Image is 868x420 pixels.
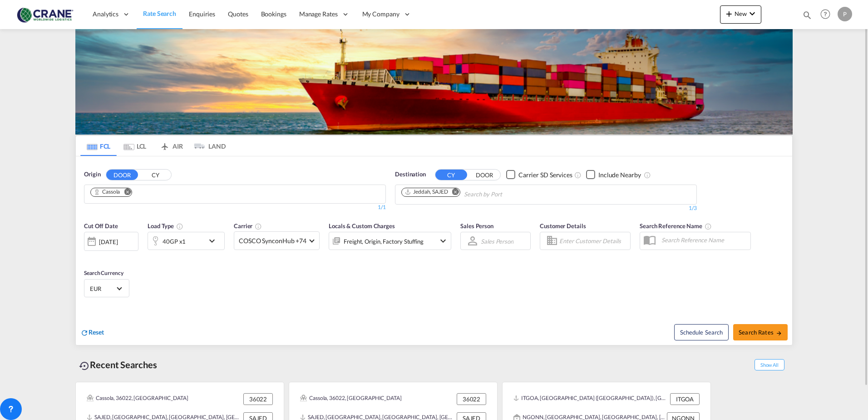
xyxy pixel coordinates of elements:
span: Quotes [228,10,248,18]
span: Bookings [261,10,286,18]
md-icon: icon-information-outline [176,223,183,230]
span: Sales Person [460,222,493,230]
div: 36022 [243,393,273,405]
span: Search Currency [84,270,123,276]
md-pagination-wrapper: Use the left and right arrow keys to navigate between tabs [80,136,226,156]
span: Rate Search [143,10,176,17]
button: CY [139,170,171,180]
span: Locals & Custom Charges [329,222,395,230]
div: P [838,7,852,21]
div: ITGOA, Genova (Genoa), Italy, Southern Europe, Europe [513,393,668,405]
div: 40GP x1 [163,235,186,248]
div: Carrier SD Services [518,170,572,180]
span: Search Rates [739,329,782,336]
md-checkbox: Checkbox No Ink [586,170,641,180]
div: 36022 [457,393,486,405]
div: Press delete to remove this chip. [94,188,122,196]
md-tab-item: AIR [153,136,189,156]
span: Destination [395,170,426,179]
md-select: Select Currency: € EUREuro [89,282,124,295]
button: DOOR [469,170,500,180]
div: Cassola [94,188,120,196]
md-chips-wrap: Chips container. Use arrow keys to select chips. [400,185,554,202]
span: Analytics [93,10,118,19]
span: COSCO SynconHub +74 [239,236,306,245]
md-icon: icon-backup-restore [79,360,90,371]
button: Remove [118,188,132,197]
span: Manage Rates [299,10,338,19]
md-icon: icon-chevron-down [207,235,222,246]
button: icon-plus 400-fgNewicon-chevron-down [720,5,761,24]
md-tab-item: LAND [189,136,226,156]
span: Reset [89,328,104,336]
md-checkbox: Checkbox No Ink [506,170,572,180]
div: icon-magnify [802,10,812,24]
div: Press delete to remove this chip. [404,188,450,196]
input: Chips input. [464,187,550,202]
md-icon: icon-chevron-down [747,8,758,19]
button: Search Ratesicon-arrow-right [733,324,788,340]
div: 1/3 [395,205,697,212]
md-tab-item: FCL [80,136,117,156]
div: Recent Searches [75,355,161,375]
span: New [724,10,758,17]
span: Show All [755,359,784,370]
img: LCL+%26+FCL+BACKGROUND.png [75,29,793,135]
div: Freight Origin Factory Stuffingicon-chevron-down [329,232,451,250]
span: Search Reference Name [640,222,712,230]
span: Carrier [234,222,262,230]
md-icon: Unchecked: Ignores neighbouring ports when fetching rates.Checked : Includes neighbouring ports w... [644,171,651,179]
span: Customer Details [540,222,586,230]
span: My Company [362,10,399,19]
button: Remove [446,188,460,197]
span: Cut Off Date [84,222,118,230]
md-chips-wrap: Chips container. Use arrow keys to select chips. [89,185,139,201]
span: Origin [84,170,100,179]
div: 1/1 [84,204,386,211]
img: 374de710c13411efa3da03fd754f1635.jpg [14,4,75,25]
div: icon-refreshReset [80,328,104,338]
div: ITGOA [670,393,700,405]
div: Freight Origin Factory Stuffing [344,235,424,248]
md-icon: icon-airplane [159,141,170,148]
div: Cassola, 36022, Europe [87,393,188,405]
div: Include Nearby [598,170,641,180]
md-icon: icon-magnify [802,10,812,20]
md-icon: The selected Trucker/Carrierwill be displayed in the rate results If the rates are from another f... [255,223,262,230]
div: [DATE] [99,238,118,246]
md-icon: icon-refresh [80,329,89,337]
div: 40GP x1icon-chevron-down [148,232,225,250]
md-icon: icon-chevron-down [438,235,449,246]
md-icon: Your search will be saved by the below given name [705,223,712,230]
div: Cassola, 36022, Europe [300,393,402,405]
span: Enquiries [189,10,215,18]
input: Enter Customer Details [559,234,627,248]
button: Note: By default Schedule search will only considerorigin ports, destination ports and cut off da... [674,324,729,340]
md-icon: Unchecked: Search for CY (Container Yard) services for all selected carriers.Checked : Search for... [574,171,582,179]
span: Load Type [148,222,183,230]
button: CY [435,170,467,180]
md-tab-item: LCL [117,136,153,156]
input: Search Reference Name [657,233,750,247]
span: Help [818,6,833,22]
button: DOOR [106,170,138,180]
span: EUR [90,285,115,293]
div: Help [818,6,838,23]
md-select: Sales Person [480,235,514,248]
md-datepicker: Select [84,250,91,262]
md-icon: icon-arrow-right [776,330,782,336]
div: [DATE] [84,232,138,251]
div: Jeddah, SAJED [404,188,448,196]
md-icon: icon-plus 400-fg [724,8,735,19]
div: OriginDOOR CY Chips container. Use arrow keys to select chips.1/1Destination CY DOORCheckbox No I... [76,156,792,345]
